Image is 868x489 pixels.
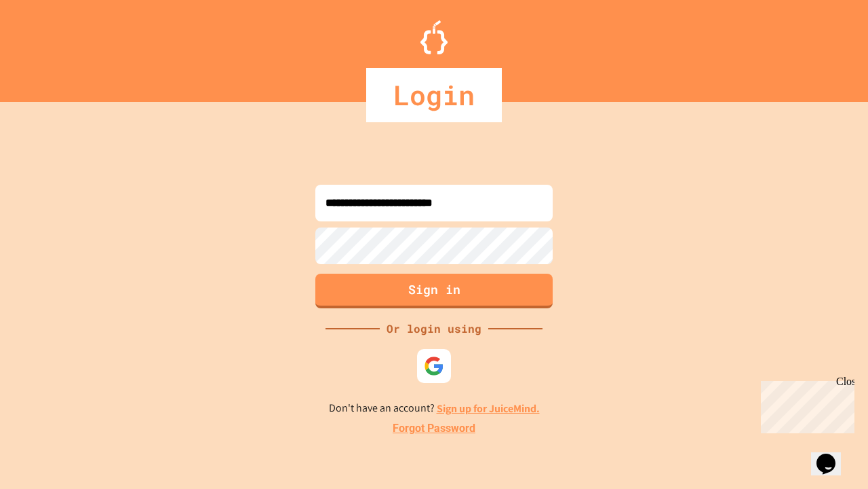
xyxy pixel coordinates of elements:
div: Or login using [380,321,488,337]
button: Sign in [315,274,553,308]
iframe: chat widget [755,376,854,433]
a: Forgot Password [393,420,475,437]
img: Logo.svg [420,20,448,54]
div: Login [366,68,502,122]
a: Sign up for JuiceMind. [437,401,540,416]
img: google-icon.svg [424,356,444,376]
iframe: chat widget [811,435,854,475]
p: Don't have an account? [329,400,540,417]
div: Chat with us now!Close [5,5,94,86]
